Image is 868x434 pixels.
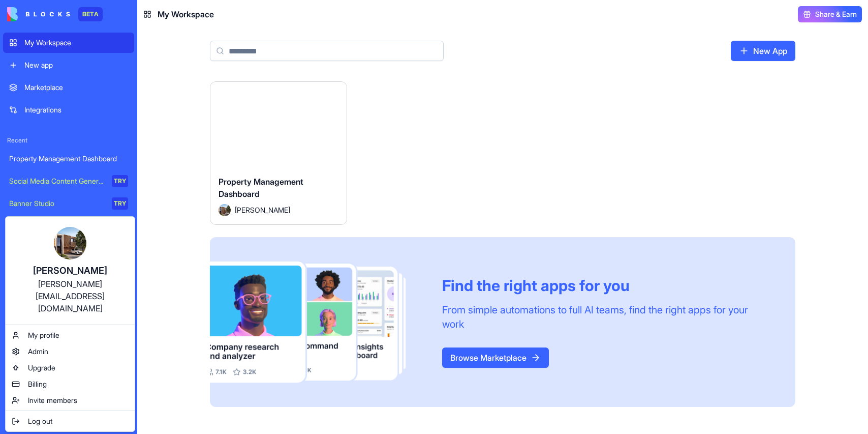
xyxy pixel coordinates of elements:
[28,363,55,373] span: Upgrade
[16,278,125,314] div: [PERSON_NAME][EMAIL_ADDRESS][DOMAIN_NAME]
[28,395,77,406] span: Invite members
[54,227,86,259] img: ACg8ocI3iN2EvMXak_SCsLvJfSWb2MdaMp1gkP1m4Fni7Et9EyLMhJlZ=s96-c
[28,346,48,357] span: Admin
[8,376,133,392] a: Billing
[28,416,52,426] span: Log out
[16,264,125,278] div: [PERSON_NAME]
[28,379,47,389] span: Billing
[8,219,133,323] a: [PERSON_NAME][PERSON_NAME][EMAIL_ADDRESS][DOMAIN_NAME]
[8,343,133,360] a: Admin
[8,327,133,343] a: My profile
[8,392,133,409] a: Invite members
[9,176,105,186] div: Social Media Content Generator
[3,136,134,144] span: Recent
[8,360,133,376] a: Upgrade
[112,175,128,187] div: TRY
[112,197,128,210] div: TRY
[28,330,59,340] span: My profile
[9,198,105,209] div: Banner Studio
[9,154,128,164] div: Property Management Dashboard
